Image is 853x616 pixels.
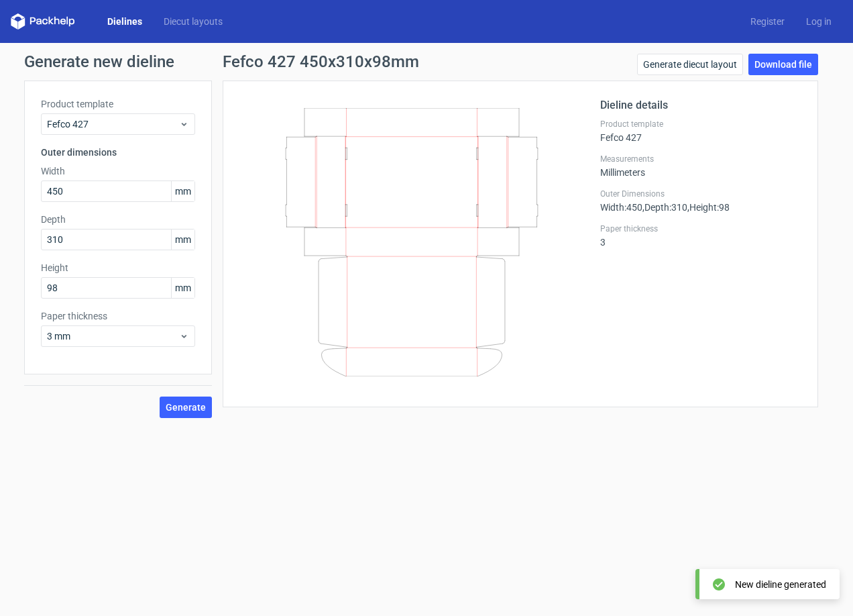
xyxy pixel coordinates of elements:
[47,329,179,343] span: 3 mm
[41,146,195,159] h3: Outer dimensions
[41,309,195,323] label: Paper thickness
[24,54,829,70] h1: Generate new dieline
[600,154,801,164] label: Measurements
[166,403,206,412] span: Generate
[171,278,194,298] span: mm
[600,119,801,130] label: Product template
[600,223,801,234] label: Paper thickness
[600,223,801,248] div: 3
[687,202,730,213] span: , Height : 98
[47,117,179,131] span: Fefco 427
[41,213,195,226] label: Depth
[740,15,795,28] a: Register
[735,578,826,591] div: New dieline generated
[748,54,818,75] a: Download file
[41,164,195,178] label: Width
[600,189,801,199] label: Outer Dimensions
[600,119,801,143] div: Fefco 427
[600,202,642,213] span: Width : 450
[153,15,233,28] a: Diecut layouts
[600,154,801,178] div: Millimeters
[171,181,194,201] span: mm
[97,15,153,28] a: Dielines
[795,15,842,28] a: Log in
[41,261,195,274] label: Height
[642,202,687,213] span: , Depth : 310
[637,54,743,75] a: Generate diecut layout
[223,54,419,70] h1: Fefco 427 450x310x98mm
[41,97,195,111] label: Product template
[600,97,801,113] h2: Dieline details
[160,397,212,418] button: Generate
[171,229,194,250] span: mm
